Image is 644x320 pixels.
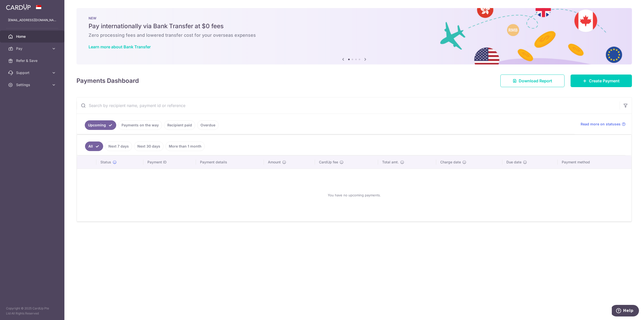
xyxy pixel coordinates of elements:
[16,82,49,87] span: Settings
[6,4,31,10] img: CardUp
[85,141,103,151] a: All
[500,75,565,87] a: Download Report
[143,156,196,169] th: Payment ID
[89,44,151,49] a: Learn more about Bank Transfer
[166,141,205,151] a: More than 1 month
[16,46,49,51] span: Pay
[382,160,399,165] span: Total amt.
[16,34,49,39] span: Home
[581,122,626,127] a: Read more on statuses
[100,160,111,165] span: Status
[134,141,164,151] a: Next 30 days
[196,156,264,169] th: Payment details
[581,122,621,127] span: Read more on statuses
[76,8,632,64] img: Bank transfer banner
[118,120,162,130] a: Payments on the way
[85,120,116,130] a: Upcoming
[89,16,620,20] p: NEW
[89,32,620,38] h6: Zero processing fees and lowered transfer cost for your overseas expenses
[77,97,620,114] input: Search by recipient name, payment id or reference
[589,78,620,84] span: Create Payment
[440,160,461,165] span: Charge date
[558,156,631,169] th: Payment method
[268,160,281,165] span: Amount
[16,70,49,75] span: Support
[571,75,632,87] a: Create Payment
[76,76,139,85] h4: Payments Dashboard
[319,160,338,165] span: CardUp fee
[164,120,195,130] a: Recipient paid
[506,160,521,165] span: Due date
[105,141,132,151] a: Next 7 days
[83,173,625,217] div: You have no upcoming payments.
[612,305,639,317] iframe: Opens a widget where you can find more information
[89,22,620,30] h5: Pay internationally via Bank Transfer at $0 fees
[16,58,49,63] span: Refer & Save
[519,78,552,84] span: Download Report
[197,120,219,130] a: Overdue
[8,18,56,23] p: [EMAIL_ADDRESS][DOMAIN_NAME]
